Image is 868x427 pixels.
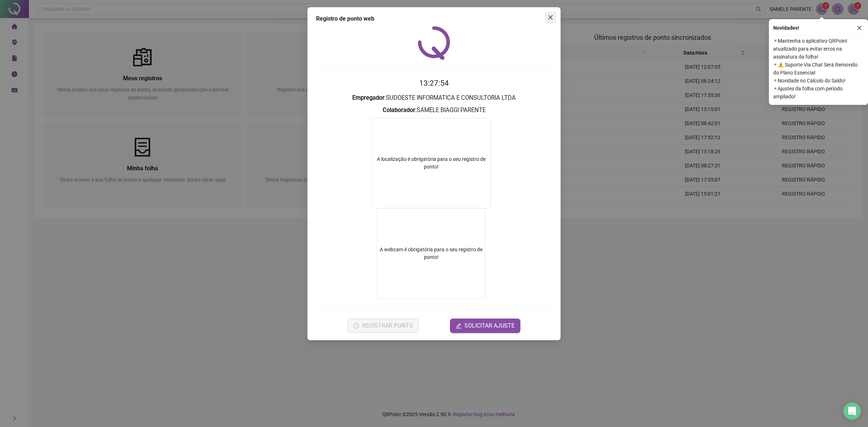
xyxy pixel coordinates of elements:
[352,94,384,101] strong: Empregador
[372,155,490,171] div: A localização é obrigatória para o seu registro de ponto!
[383,107,415,114] strong: Colaborador
[316,93,552,103] h3: : SUDOESTE INFORMATICA E CONSULTORIA LTDA
[857,25,862,30] span: close
[548,14,553,20] span: close
[316,106,552,115] h3: : SAMELE BIAGGI PARENTE
[418,26,450,60] img: QRPoint
[773,61,864,77] span: ⚬ ⚠️ Suporte Via Chat Será Removido do Plano Essencial
[456,323,461,329] span: edit
[843,402,861,420] div: Open Intercom Messenger
[377,208,485,299] div: A webcam é obrigatória para o seu registro de ponto!
[348,319,419,333] button: REGISTRAR PONTO
[773,77,864,85] span: ⚬ Novidade no Cálculo do Saldo!
[316,14,552,23] div: Registro de ponto web
[450,319,520,333] button: editSOLICITAR AJUSTE
[773,85,864,101] span: ⚬ Ajustes da folha com período ampliado!
[773,37,864,61] span: ⚬ Mantenha o aplicativo QRPoint atualizado para evitar erros na assinatura da folha!
[464,321,515,330] span: SOLICITAR AJUSTE
[773,24,799,32] span: Novidades !
[545,12,556,23] button: Close
[419,79,449,87] time: 13:27:54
